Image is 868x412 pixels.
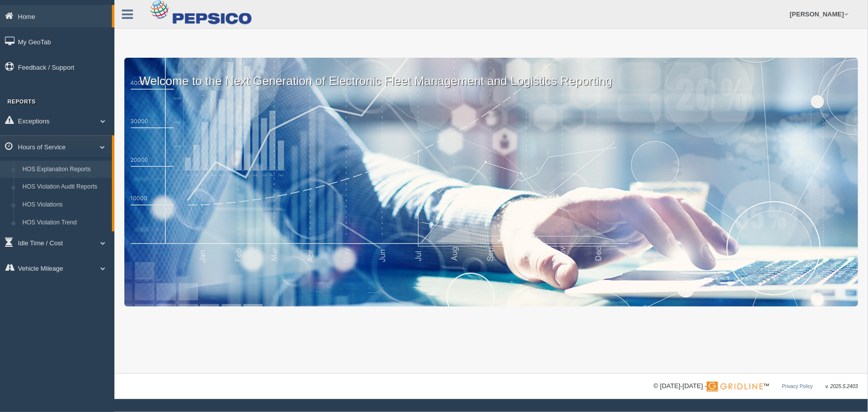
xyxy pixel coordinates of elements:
img: Gridline [707,382,763,392]
div: © [DATE]-[DATE] - ™ [654,381,858,392]
p: Welcome to the Next Generation of Electronic Fleet Management and Logistics Reporting [124,58,858,90]
span: v. 2025.5.2403 [826,384,858,389]
a: HOS Violations [18,196,112,214]
a: HOS Violation Trend [18,214,112,232]
a: HOS Violation Audit Reports [18,178,112,196]
a: HOS Explanation Reports [18,161,112,179]
a: Privacy Policy [782,384,813,389]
